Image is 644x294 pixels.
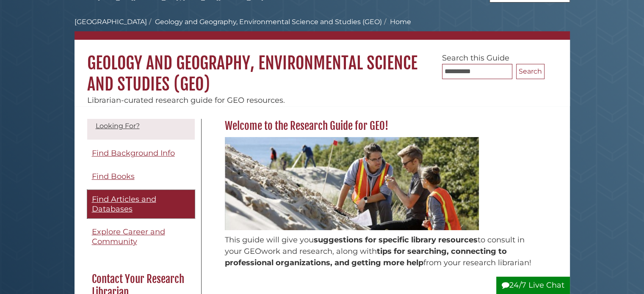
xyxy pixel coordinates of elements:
a: Geology and Geography, Environmental Science and Studies (GEO) [155,18,382,26]
nav: breadcrumb [75,17,570,40]
span: to consult in your GEO [225,235,525,256]
span: Find Articles and Databases [92,195,156,214]
span: Explore Career and Community [92,227,165,246]
button: Search [516,64,544,79]
h2: Welcome to the Research Guide for GEO! [221,119,544,133]
a: Find Background Info [87,144,195,163]
a: Explore Career and Community [87,223,195,251]
span: from your research librarian! [423,258,531,267]
li: Home [382,17,411,27]
span: tips for searching, connecting to professional organizations, and getting more help [225,247,507,267]
a: [GEOGRAPHIC_DATA] [75,18,147,26]
span: This guide will give you [225,235,314,245]
a: Find Books [87,167,195,186]
h1: Geology and Geography, Environmental Science and Studies (GEO) [75,40,570,95]
button: 24/7 Live Chat [496,277,570,294]
span: work and research, along with [261,247,377,256]
span: suggestions for specific library resources [314,235,478,245]
a: Find Articles and Databases [87,190,195,218]
span: Find Books [92,172,135,181]
span: Find Background Info [92,148,175,158]
span: Librarian-curated research guide for GEO resources. [87,96,285,105]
